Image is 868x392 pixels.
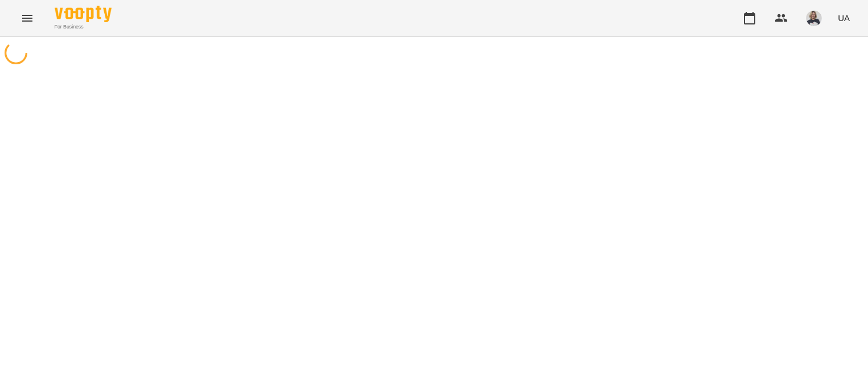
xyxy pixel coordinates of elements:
[55,6,112,22] img: Voopty Logo
[806,10,822,26] img: 60ff81f660890b5dd62a0e88b2ac9d82.jpg
[833,7,854,28] button: UA
[838,12,850,24] span: UA
[14,5,41,32] button: Menu
[55,23,112,31] span: For Business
